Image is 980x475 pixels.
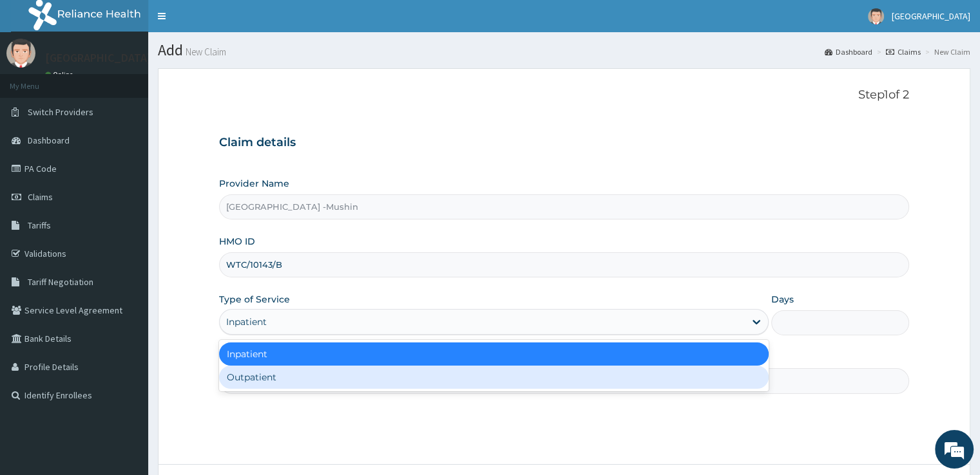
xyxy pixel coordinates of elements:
label: HMO ID [219,235,255,248]
p: [GEOGRAPHIC_DATA] [45,52,151,64]
li: New Claim [922,46,970,57]
span: Claims [28,191,53,203]
span: Dashboard [28,135,70,146]
h1: Add [158,42,970,59]
img: User Image [868,8,884,24]
small: New Claim [183,47,226,57]
a: Claims [886,46,921,57]
span: We're online! [75,151,178,281]
div: Outpatient [219,366,769,389]
label: Days [771,293,794,306]
span: Tariff Negotiation [28,276,93,288]
span: Tariffs [28,219,51,231]
a: Online [45,70,76,79]
div: Inpatient [226,315,267,328]
a: Dashboard [825,46,872,57]
span: Switch Providers [28,106,93,118]
p: Step 1 of 2 [219,88,908,102]
label: Type of Service [219,293,290,306]
h3: Claim details [219,136,908,150]
input: Enter HMO ID [219,252,908,277]
div: Inpatient [219,342,769,366]
span: [GEOGRAPHIC_DATA] [892,10,970,22]
img: d_794563401_company_1708531726252_794563401 [24,64,52,97]
img: User Image [6,39,35,68]
div: Chat with us now [67,72,216,89]
label: Provider Name [219,177,289,190]
div: Minimize live chat window [211,6,242,37]
textarea: Type your message and hit 'Enter' [6,328,245,373]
